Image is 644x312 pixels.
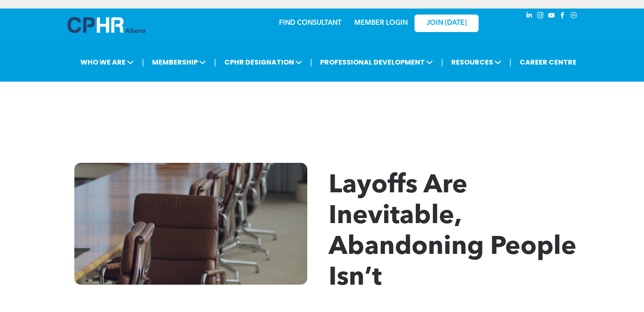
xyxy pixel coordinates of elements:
[214,53,216,71] li: |
[329,173,576,291] span: Layoffs Are Inevitable, Abandoning People Isn’t
[525,11,534,22] a: linkedin
[449,54,504,70] span: RESOURCES
[569,11,579,22] a: Social network
[426,19,467,27] span: JOIN [DATE]
[547,11,556,22] a: youtube
[142,53,144,71] li: |
[222,54,305,70] span: CPHR DESIGNATION
[536,11,545,22] a: instagram
[279,20,341,26] a: FIND CONSULTANT
[150,54,209,70] span: MEMBERSHIP
[509,53,512,71] li: |
[441,53,443,71] li: |
[310,53,312,71] li: |
[415,15,479,32] a: JOIN [DATE]
[354,20,408,26] a: MEMBER LOGIN
[68,17,145,33] img: A blue and white logo for cp alberta
[517,54,579,70] a: CAREER CENTRE
[78,54,136,70] span: WHO WE ARE
[318,54,435,70] span: PROFESSIONAL DEVELOPMENT
[558,11,568,22] a: facebook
